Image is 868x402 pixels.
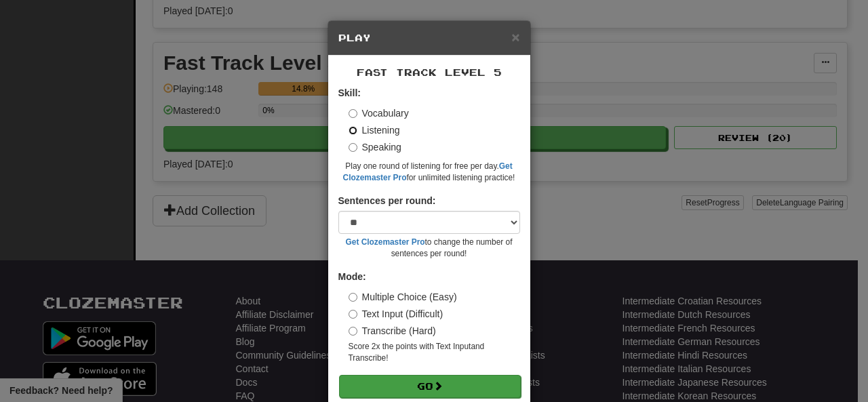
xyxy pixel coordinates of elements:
span: × [511,29,519,45]
input: Multiple Choice (Easy) [349,293,357,302]
label: Speaking [349,140,401,154]
label: Sentences per round: [338,194,436,207]
strong: Skill: [338,87,361,98]
h5: Play [338,31,520,45]
label: Text Input (Difficult) [349,307,443,321]
button: Close [511,30,519,44]
small: Score 2x the points with Text Input and Transcribe ! [349,341,520,364]
small: to change the number of sentences per round! [338,237,520,260]
button: Go [339,375,521,398]
small: Play one round of listening for free per day. for unlimited listening practice! [338,161,520,184]
label: Listening [349,123,400,137]
input: Transcribe (Hard) [349,327,357,336]
span: Fast Track Level 5 [357,66,502,78]
label: Transcribe (Hard) [349,324,436,338]
strong: Mode: [338,271,366,282]
input: Text Input (Difficult) [349,310,357,319]
a: Get Clozemaster Pro [346,237,425,247]
input: Speaking [349,143,357,152]
input: Listening [349,126,357,135]
label: Vocabulary [349,106,409,120]
label: Multiple Choice (Easy) [349,290,457,304]
input: Vocabulary [349,109,357,118]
